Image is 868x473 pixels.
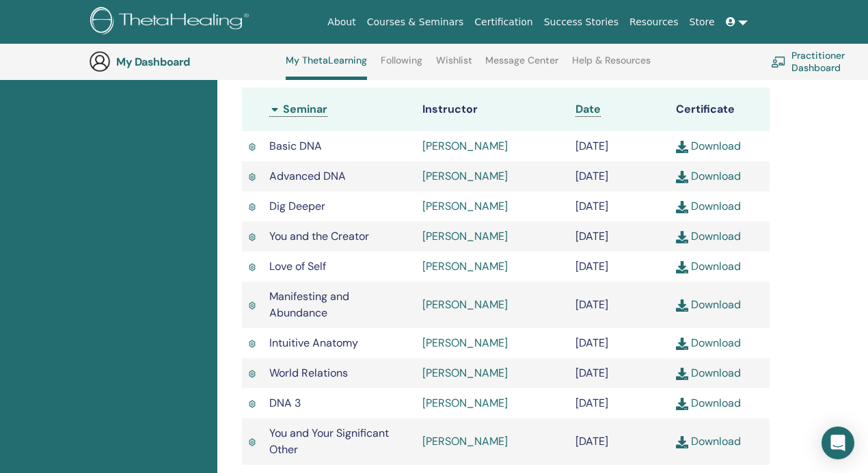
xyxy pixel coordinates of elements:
[676,139,741,153] a: Download
[269,396,301,410] span: DNA 3
[381,55,422,77] a: Following
[569,282,669,328] td: [DATE]
[249,300,256,311] img: Active Certificate
[269,139,322,153] span: Basic DNA
[269,229,369,243] span: You and the Creator
[569,131,669,161] td: [DATE]
[569,221,669,252] td: [DATE]
[269,169,346,183] span: Advanced DNA
[539,10,624,35] a: Success Stories
[116,55,253,68] h3: My Dashboard
[771,56,786,67] img: chalkboard-teacher.svg
[676,398,688,410] img: download.svg
[676,141,688,153] img: download.svg
[575,102,601,117] a: Date
[422,169,508,183] a: [PERSON_NAME]
[269,289,349,320] span: Manifesting and Abundance
[269,366,348,380] span: World Relations
[676,434,741,448] a: Download
[422,366,508,380] a: [PERSON_NAME]
[469,10,538,35] a: Certification
[269,426,389,457] span: You and Your Significant Other
[322,10,361,35] a: About
[569,161,669,191] td: [DATE]
[286,55,367,80] a: My ThetaLearning
[676,297,741,312] a: Download
[676,261,688,273] img: download.svg
[676,338,688,350] img: download.svg
[575,102,601,116] span: Date
[624,10,684,35] a: Resources
[422,396,508,410] a: [PERSON_NAME]
[569,358,669,388] td: [DATE]
[569,388,669,418] td: [DATE]
[422,434,508,448] a: [PERSON_NAME]
[569,328,669,358] td: [DATE]
[249,398,256,409] img: Active Certificate
[422,139,508,153] a: [PERSON_NAME]
[669,87,770,131] th: Certificate
[485,55,558,77] a: Message Center
[569,418,669,465] td: [DATE]
[676,436,688,448] img: download.svg
[249,141,256,152] img: Active Certificate
[249,202,256,213] img: Active Certificate
[422,199,508,213] a: [PERSON_NAME]
[676,396,741,410] a: Download
[572,55,651,77] a: Help & Resources
[676,259,741,273] a: Download
[676,201,688,213] img: download.svg
[249,368,256,379] img: Active Certificate
[269,259,326,273] span: Love of Self
[676,336,741,350] a: Download
[249,437,256,448] img: Active Certificate
[249,172,256,183] img: Active Certificate
[422,229,508,243] a: [PERSON_NAME]
[249,232,256,243] img: Active Certificate
[676,299,688,312] img: download.svg
[422,259,508,273] a: [PERSON_NAME]
[436,55,472,77] a: Wishlist
[90,7,254,38] img: logo.png
[249,338,256,349] img: Active Certificate
[269,199,325,213] span: Dig Deeper
[422,297,508,312] a: [PERSON_NAME]
[676,366,741,380] a: Download
[684,10,720,35] a: Store
[676,368,688,380] img: download.svg
[676,199,741,213] a: Download
[569,252,669,282] td: [DATE]
[249,262,256,273] img: Active Certificate
[822,427,854,459] div: Open Intercom Messenger
[89,51,111,72] img: generic-user-icon.jpg
[676,171,688,183] img: download.svg
[676,229,741,243] a: Download
[676,231,688,243] img: download.svg
[416,87,569,131] th: Instructor
[676,169,741,183] a: Download
[569,191,669,221] td: [DATE]
[422,336,508,350] a: [PERSON_NAME]
[362,10,470,35] a: Courses & Seminars
[269,336,358,350] span: Intuitive Anatomy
